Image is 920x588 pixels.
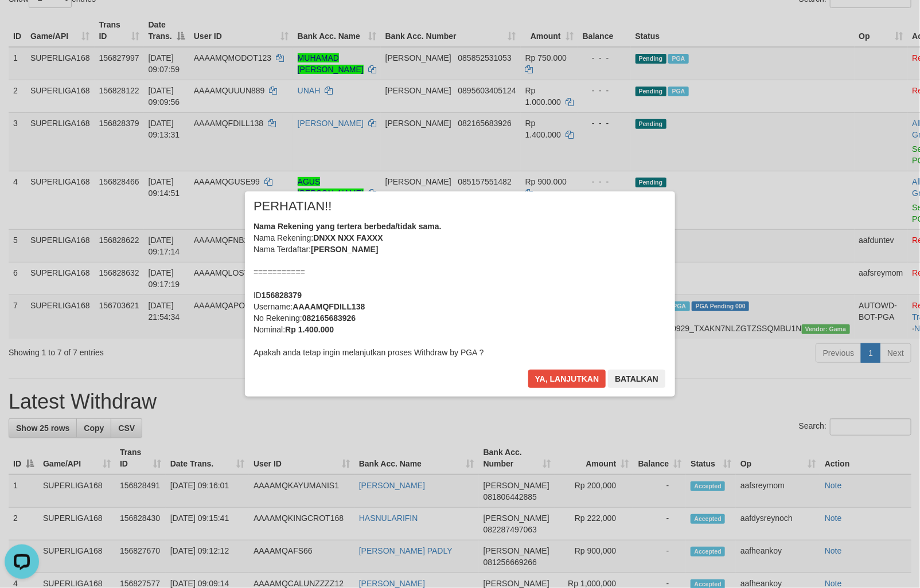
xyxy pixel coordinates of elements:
[285,325,334,334] b: Rp 1.400.000
[311,245,378,254] b: [PERSON_NAME]
[293,302,365,311] b: AAAAMQFDILL138
[254,221,666,358] div: Nama Rekening: Nama Terdaftar: =========== ID Username: No Rekening: Nominal: Apakah anda tetap i...
[608,370,665,388] button: Batalkan
[5,5,39,39] button: Open LiveChat chat widget
[254,201,332,212] span: PERHATIAN!!
[254,222,442,231] b: Nama Rekening yang tertera berbeda/tidak sama.
[528,370,606,388] button: Ya, lanjutkan
[313,233,383,242] b: DNXX NXX FAXXX
[302,313,356,323] b: 082165683926
[262,291,302,300] b: 156828379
